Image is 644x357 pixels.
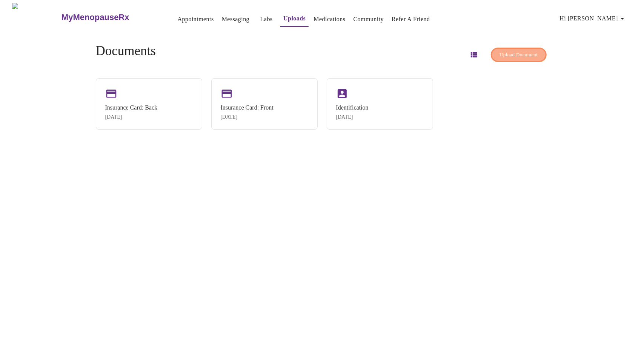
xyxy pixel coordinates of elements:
a: MyMenopauseRx [60,4,159,31]
button: Labs [254,12,278,27]
div: [DATE] [105,114,158,120]
span: Upload Document [500,51,538,59]
button: Appointments [175,12,217,27]
div: [DATE] [336,114,369,120]
a: Community [354,14,384,25]
button: Uploads [280,11,309,27]
a: Appointments [178,14,214,25]
a: Medications [314,14,345,25]
a: Messaging [222,14,249,25]
div: Insurance Card: Back [105,104,158,111]
a: Labs [260,14,273,25]
a: Uploads [283,13,306,24]
h3: MyMenopauseRx [61,12,129,22]
button: Hi [PERSON_NAME] [557,11,630,26]
button: Medications [310,12,348,27]
button: Messaging [219,12,252,27]
div: Insurance Card: Front [221,104,274,111]
button: Community [350,12,387,27]
div: Identification [336,104,369,111]
a: Refer a Friend [392,14,430,25]
span: Hi [PERSON_NAME] [560,13,627,24]
button: Switch to list view [465,46,483,64]
h4: Documents [96,43,156,59]
img: MyMenopauseRx Logo [12,3,60,31]
div: [DATE] [221,114,274,120]
button: Upload Document [491,48,546,62]
button: Refer a Friend [389,12,433,27]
